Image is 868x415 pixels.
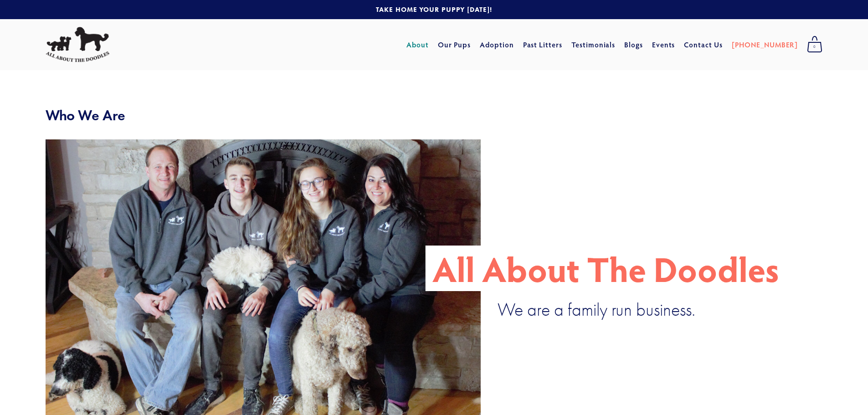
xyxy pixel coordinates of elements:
a: Adoption [480,36,514,53]
a: Testimonials [571,36,616,53]
a: Blogs [624,36,643,53]
span: 0 [807,41,822,53]
a: Contact Us [684,36,723,53]
a: Events [652,36,675,53]
p: We are a family run business. [498,299,805,321]
a: [PHONE_NUMBER] [732,36,798,53]
a: Our Pups [438,36,471,53]
a: Past Litters [523,40,563,49]
p: All About The Doodles [432,246,779,291]
a: 0 items in cart [802,33,827,56]
img: All About The Doodles [46,27,109,62]
a: About [406,36,429,53]
h2: Who We Are [46,107,822,124]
